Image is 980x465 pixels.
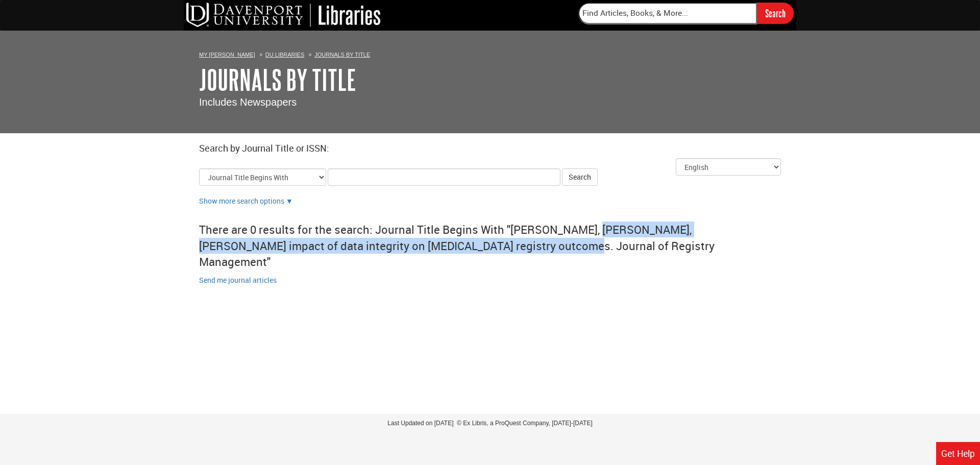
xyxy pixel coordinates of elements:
[199,275,277,285] a: Send me journal articles
[562,168,598,186] button: Search
[314,52,370,58] a: Journals By Title
[757,3,794,23] input: Search
[199,216,781,275] div: There are 0 results for the search: Journal Title Begins With "[PERSON_NAME], [PERSON_NAME], [PER...
[199,49,781,59] ol: Breadcrumbs
[936,442,980,465] a: Get Help
[578,3,757,24] input: Find Articles, Books, & More...
[199,196,284,206] a: Show more search options
[199,64,356,95] a: Journals By Title
[286,196,293,206] a: Show more search options
[199,95,781,110] p: Includes Newspapers
[199,52,255,58] a: My [PERSON_NAME]
[186,3,380,27] img: DU Libraries
[199,143,781,154] h2: Search by Journal Title or ISSN:
[265,52,304,58] a: DU Libraries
